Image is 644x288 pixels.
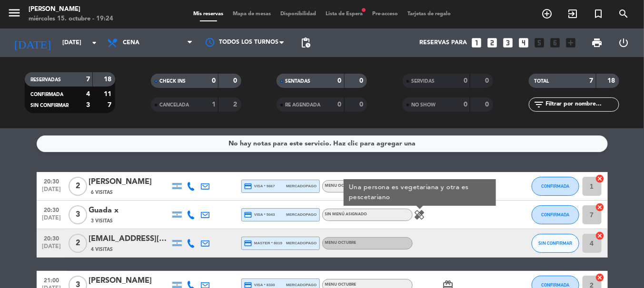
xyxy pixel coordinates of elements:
[159,103,189,107] span: CANCELADA
[212,77,216,84] strong: 0
[104,91,113,97] strong: 11
[244,239,283,248] span: master * 8019
[532,234,579,253] button: SIN CONFIRMAR
[325,212,367,216] span: Sin menú asignado
[244,182,275,191] span: visa * 9667
[89,275,170,287] div: [PERSON_NAME]
[91,246,113,253] span: 4 Visitas
[7,6,21,23] button: menu
[123,39,139,46] span: Cena
[359,77,365,84] strong: 0
[228,11,276,17] span: Mapa de mesas
[244,182,253,191] i: credit_card
[591,37,603,48] span: print
[565,37,577,49] i: add_box
[610,29,637,57] div: LOG OUT
[485,101,491,108] strong: 0
[40,204,64,215] span: 20:30
[532,205,579,224] button: CONFIRMADA
[89,204,170,217] div: Guada x
[567,8,578,19] i: exit_to_app
[286,183,317,189] span: mercadopago
[233,101,239,108] strong: 2
[411,103,436,107] span: NO SHOW
[534,99,545,110] i: filter_list
[40,186,64,197] span: [DATE]
[89,37,100,48] i: arrow_drop_down
[91,189,113,196] span: 6 Visitas
[338,77,342,84] strong: 0
[541,8,553,19] i: add_circle_outline
[595,231,605,240] i: cancel
[618,37,629,48] i: power_settings_new
[595,174,605,183] i: cancel
[40,215,64,226] span: [DATE]
[595,273,605,282] i: cancel
[471,37,483,49] i: looks_one
[89,233,170,245] div: [EMAIL_ADDRESS][DOMAIN_NAME]
[359,101,365,108] strong: 0
[420,39,467,46] span: Reservas para
[40,243,64,254] span: [DATE]
[367,11,403,17] span: Pre-acceso
[86,102,90,108] strong: 3
[69,177,87,196] span: 2
[40,274,64,285] span: 21:00
[545,99,619,110] input: Filtrar por nombre...
[549,37,562,49] i: looks_6
[411,79,435,84] span: SERVIDAS
[40,232,64,243] span: 20:30
[541,282,569,288] span: CONFIRMADA
[69,205,87,224] span: 3
[40,175,64,186] span: 20:30
[188,11,228,17] span: Mis reservas
[159,79,186,84] span: CHECK INS
[29,14,113,24] div: miércoles 15. octubre - 19:24
[486,37,499,49] i: looks_two
[502,37,515,49] i: looks_3
[276,11,321,17] span: Disponibilidad
[7,6,21,20] i: menu
[590,77,594,84] strong: 7
[325,283,357,287] span: MENU OCTUBRE
[30,92,63,97] span: CONFIRMADA
[30,77,61,82] span: RESERVADAS
[91,217,113,225] span: 3 Visitas
[244,239,253,248] i: credit_card
[212,101,216,108] strong: 1
[338,101,342,108] strong: 0
[286,211,317,218] span: mercadopago
[300,37,311,48] span: pending_actions
[104,76,113,83] strong: 18
[86,76,90,83] strong: 7
[89,176,170,188] div: [PERSON_NAME]
[325,184,357,188] span: MENU OCTUBRE
[532,177,579,196] button: CONFIRMADA
[344,179,496,206] div: Una persona es vegetariana y otra es pescetariano
[595,202,605,212] i: cancel
[618,8,630,19] i: search
[29,5,113,14] div: [PERSON_NAME]
[534,37,546,49] i: looks_5
[321,11,367,17] span: Lista de Espera
[403,11,456,17] span: Tarjetas de regalo
[285,79,310,84] span: SENTADAS
[244,211,275,219] span: visa * 5043
[535,79,549,84] span: TOTAL
[593,8,604,19] i: turned_in_not
[286,240,317,246] span: mercadopago
[538,240,572,246] span: SIN CONFIRMAR
[607,77,617,84] strong: 18
[286,282,317,288] span: mercadopago
[7,32,58,53] i: [DATE]
[541,212,569,217] span: CONFIRMADA
[541,183,569,189] span: CONFIRMADA
[361,7,367,13] span: fiber_manual_record
[86,91,90,97] strong: 4
[325,241,357,245] span: MENU OCTUBRE
[518,37,530,49] i: looks_4
[244,211,253,219] i: credit_card
[485,77,491,84] strong: 0
[464,101,467,108] strong: 0
[108,102,113,108] strong: 7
